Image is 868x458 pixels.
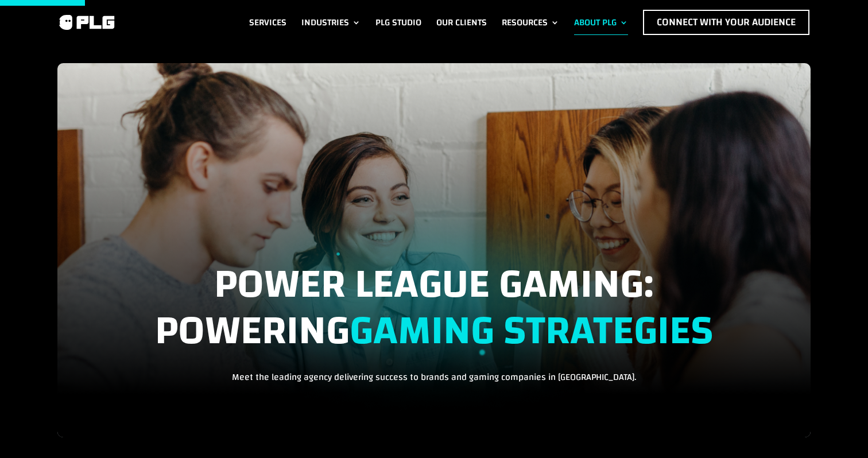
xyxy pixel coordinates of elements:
a: Resources [502,10,559,35]
a: About PLG [574,10,628,35]
a: PLG Studio [375,10,421,35]
h1: POWER LEAGUE GAMING: POWERING [57,261,811,370]
strong: Gaming Strategies [350,293,713,368]
a: Our Clients [436,10,487,35]
a: Connect with Your Audience [643,10,809,35]
p: Meet the leading agency delivering success to brands and gaming companies in [GEOGRAPHIC_DATA]. [57,370,811,385]
a: Industries [301,10,361,35]
a: Services [249,10,286,35]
